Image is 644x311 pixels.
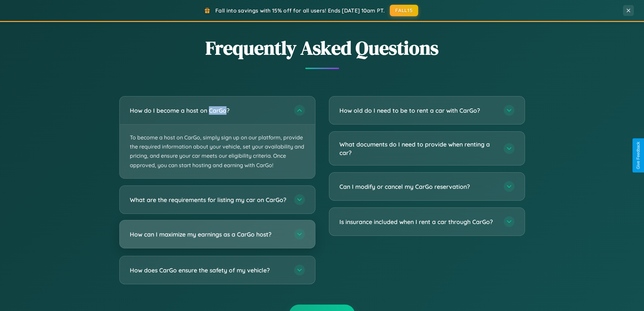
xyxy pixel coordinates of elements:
p: To become a host on CarGo, simply sign up on our platform, provide the required information about... [120,125,315,178]
h3: What documents do I need to provide when renting a car? [339,140,497,157]
h3: How can I maximize my earnings as a CarGo host? [130,230,287,238]
h3: How old do I need to be to rent a car with CarGo? [339,106,497,115]
div: Give Feedback [636,142,641,169]
button: FALL15 [390,5,418,16]
h3: How do I become a host on CarGo? [130,106,287,115]
h3: Is insurance included when I rent a car through CarGo? [339,218,497,226]
h3: How does CarGo ensure the safety of my vehicle? [130,266,287,274]
h2: Frequently Asked Questions [119,35,525,61]
h3: Can I modify or cancel my CarGo reservation? [339,182,497,191]
h3: What are the requirements for listing my car on CarGo? [130,195,287,204]
span: Fall into savings with 15% off for all users! Ends [DATE] 10am PT. [215,7,385,14]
